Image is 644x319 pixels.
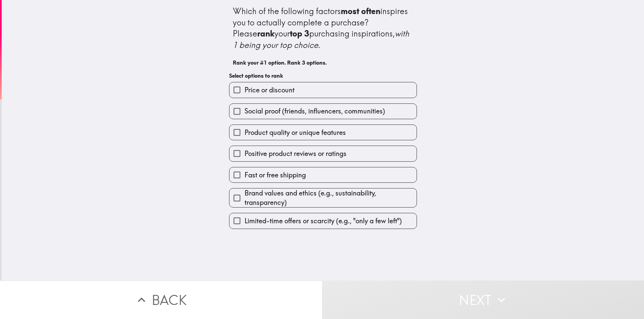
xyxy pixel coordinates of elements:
button: Positive product reviews or ratings [229,146,417,161]
span: Price or discount [245,85,294,95]
span: Brand values and ethics (e.g., sustainability, transparency) [245,188,417,207]
span: Social proof (friends, influencers, communities) [245,106,385,116]
span: Product quality or unique features [245,128,346,137]
b: rank [257,28,274,38]
button: Price or discount [229,82,417,97]
i: with 1 being your top choice. [233,28,411,50]
button: Next [322,281,644,319]
h6: Select options to rank [229,72,417,79]
button: Brand values and ethics (e.g., sustainability, transparency) [229,188,417,207]
span: Positive product reviews or ratings [245,149,346,158]
button: Social proof (friends, influencers, communities) [229,104,417,119]
b: top 3 [290,28,309,38]
span: Limited-time offers or scarcity (e.g., "only a few left") [245,216,402,226]
button: Product quality or unique features [229,125,417,140]
div: Which of the following factors inspires you to actually complete a purchase? Please your purchasi... [233,6,413,51]
button: Fast or free shipping [229,167,417,182]
button: Limited-time offers or scarcity (e.g., "only a few left") [229,213,417,228]
b: most often [341,6,380,16]
h6: Rank your #1 option. Rank 3 options. [233,59,413,66]
span: Fast or free shipping [245,170,306,180]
